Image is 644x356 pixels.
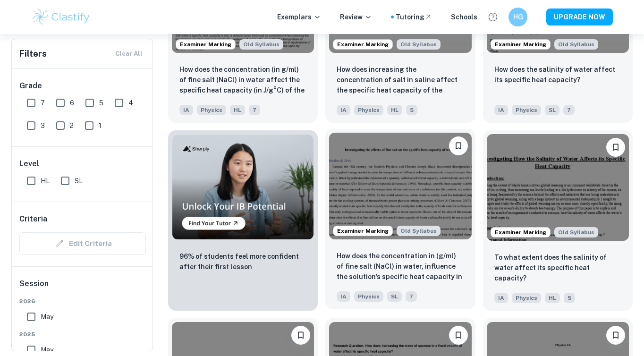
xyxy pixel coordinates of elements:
[179,64,306,96] p: How does the concentration (in g/ml) of fine salt (NaCl) in water affect the specific heat capaci...
[406,291,417,302] span: 7
[325,130,475,311] a: Examiner MarkingStarting from the May 2025 session, the Physics IA requirements have changed. It'...
[172,134,314,240] img: Thumbnail
[554,39,598,50] span: Old Syllabus
[19,80,146,92] h6: Grade
[239,39,283,50] div: Starting from the May 2025 session, the Physics IA requirements have changed. It's OK to refer to...
[239,39,283,50] span: Old Syllabus
[494,293,508,303] span: IA
[291,326,310,345] button: Bookmark
[387,291,402,302] span: SL
[340,12,372,22] p: Review
[397,226,441,236] span: Old Syllabus
[128,98,133,108] span: 4
[179,251,306,272] p: 96% of students feel more confident after their first lesson
[494,105,508,115] span: IA
[337,64,464,96] p: How does increasing the concentration of salt in saline affect the specific heat capacity of the ...
[41,98,45,108] span: 7
[449,326,468,345] button: Bookmark
[230,105,245,115] span: HL
[329,133,471,239] img: Physics IA example thumbnail: How does the concentration in (g/ml) of
[513,12,524,22] h6: HG
[406,105,417,115] span: 5
[606,138,625,157] button: Bookmark
[41,312,53,322] span: May
[99,120,102,131] span: 1
[168,130,318,311] a: Thumbnail96% of students feel more confident after their first lesson
[31,8,91,26] img: Clastify logo
[75,176,83,186] span: SL
[179,105,193,115] span: IA
[41,120,45,131] span: 3
[337,105,350,115] span: IA
[554,39,598,50] div: Starting from the May 2025 session, the Physics IA requirements have changed. It's OK to refer to...
[337,291,350,302] span: IA
[19,330,146,339] span: 2025
[397,39,441,50] div: Starting from the May 2025 session, the Physics IA requirements have changed. It's OK to refer to...
[606,326,625,345] button: Bookmark
[354,291,383,302] span: Physics
[483,130,633,311] a: Examiner MarkingStarting from the May 2025 session, the Physics IA requirements have changed. It'...
[491,228,550,237] span: Examiner Marking
[41,345,53,355] span: May
[277,12,321,22] p: Exemplars
[512,105,541,115] span: Physics
[554,227,598,237] div: Starting from the May 2025 session, the Physics IA requirements have changed. It's OK to refer to...
[19,297,146,305] span: 2026
[545,293,560,303] span: HL
[546,8,613,25] button: UPGRADE NOW
[487,134,629,241] img: Physics IA example thumbnail: To what extent does the salinity of wate
[396,12,432,22] a: Tutoring
[397,226,441,236] div: Starting from the May 2025 session, the Physics IA requirements have changed. It's OK to refer to...
[70,98,74,108] span: 6
[19,278,146,297] h6: Session
[491,40,550,49] span: Examiner Marking
[333,227,392,235] span: Examiner Marking
[545,105,559,115] span: SL
[564,293,575,303] span: 5
[19,213,47,225] h6: Criteria
[19,158,146,170] h6: Level
[449,136,468,155] button: Bookmark
[451,12,477,22] a: Schools
[508,8,527,26] button: HG
[41,176,50,186] span: HL
[19,232,146,255] div: Criteria filters are unavailable when searching by topic
[494,64,621,85] p: How does the salinity of water affect its specific heat capacity?
[19,47,47,60] h6: Filters
[354,105,383,115] span: Physics
[176,40,235,49] span: Examiner Marking
[485,9,501,25] button: Help and Feedback
[554,227,598,237] span: Old Syllabus
[99,98,103,108] span: 5
[563,105,575,115] span: 7
[249,105,260,115] span: 7
[512,293,541,303] span: Physics
[333,40,392,49] span: Examiner Marking
[397,39,441,50] span: Old Syllabus
[387,105,402,115] span: HL
[197,105,226,115] span: Physics
[70,120,74,131] span: 2
[337,251,464,283] p: How does the concentration in (g/ml) of fine salt (NaCl) in water, influence the solution’s speci...
[494,252,621,283] p: To what extent does the salinity of water affect its specific heat capacity?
